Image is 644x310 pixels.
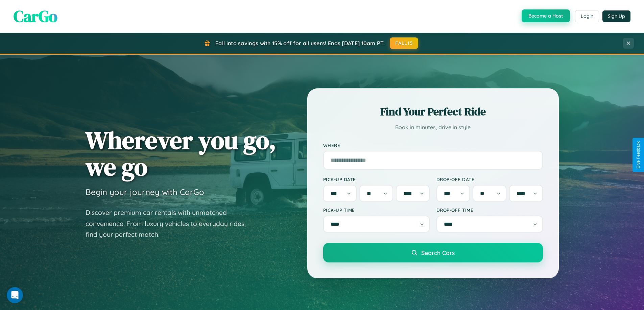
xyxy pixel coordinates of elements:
h3: Begin your journey with CarGo [86,187,204,197]
span: Search Cars [421,249,455,256]
h1: Wherever you go, we go [86,127,276,180]
label: Pick-up Date [323,176,430,182]
span: CarGo [14,5,57,27]
button: Login [575,10,599,22]
div: Give Feedback [636,141,641,169]
button: Become a Host [522,9,570,22]
label: Drop-off Date [436,176,543,182]
button: Search Cars [323,243,543,262]
button: FALL15 [390,37,418,49]
label: Drop-off Time [436,207,543,213]
label: Where [323,142,543,148]
button: Sign Up [602,10,630,22]
label: Pick-up Time [323,207,430,213]
h2: Find Your Perfect Ride [323,104,543,119]
p: Book in minutes, drive in style [323,122,543,132]
p: Discover premium car rentals with unmatched convenience. From luxury vehicles to everyday rides, ... [86,207,255,240]
span: Fall into savings with 15% off for all users! Ends [DATE] 10am PT. [215,40,385,47]
iframe: Intercom live chat [7,287,23,303]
